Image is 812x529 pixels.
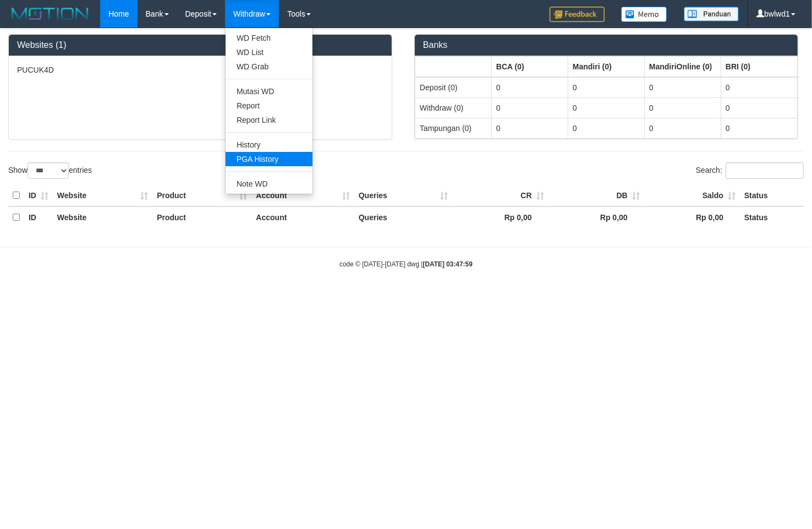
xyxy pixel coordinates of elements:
[721,97,798,118] td: 0
[492,97,568,118] td: 0
[548,185,644,206] th: DB
[226,152,312,166] a: PGA History
[17,40,383,50] h3: Websites (1)
[548,206,644,228] th: Rp 0,00
[354,185,453,206] th: Queries
[226,45,312,59] a: WD List
[492,56,568,77] th: Group: activate to sort column ascending
[644,206,740,228] th: Rp 0,00
[8,6,92,22] img: MOTION_logo.png
[24,206,53,228] th: ID
[492,118,568,138] td: 0
[226,31,312,45] a: WD Fetch
[226,113,312,127] a: Report Link
[568,56,645,77] th: Group: activate to sort column ascending
[415,118,492,138] td: Tampungan (0)
[721,77,798,98] td: 0
[696,162,804,179] label: Search:
[415,56,492,77] th: Group: activate to sort column ascending
[415,77,492,98] td: Deposit (0)
[568,77,645,98] td: 0
[568,97,645,118] td: 0
[152,185,251,206] th: Product
[24,185,53,206] th: ID
[226,138,312,152] a: History
[226,59,312,74] a: WD Grab
[17,64,383,75] p: PUCUK4D
[8,162,92,179] label: Show entries
[423,260,473,268] strong: [DATE] 03:47:59
[492,77,568,98] td: 0
[740,185,804,206] th: Status
[568,118,645,138] td: 0
[645,56,721,77] th: Group: activate to sort column ascending
[645,77,721,98] td: 0
[453,206,548,228] th: Rp 0,00
[621,7,667,22] img: Button%20Memo.svg
[53,206,152,228] th: Website
[550,7,605,22] img: Feedback.jpg
[226,99,312,113] a: Report
[354,206,453,228] th: Queries
[740,206,804,228] th: Status
[53,185,152,206] th: Website
[415,97,492,118] td: Withdraw (0)
[645,97,721,118] td: 0
[721,56,798,77] th: Group: activate to sort column ascending
[645,118,721,138] td: 0
[251,206,354,228] th: Account
[28,162,69,179] select: Showentries
[423,40,789,50] h3: Banks
[684,7,739,21] img: panduan.png
[339,260,473,268] small: code © [DATE]-[DATE] dwg |
[226,84,312,99] a: Mutasi WD
[721,118,798,138] td: 0
[453,185,548,206] th: CR
[152,206,251,228] th: Product
[644,185,740,206] th: Saldo
[226,177,312,191] a: Note WD
[251,185,354,206] th: Account
[726,162,804,179] input: Search:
